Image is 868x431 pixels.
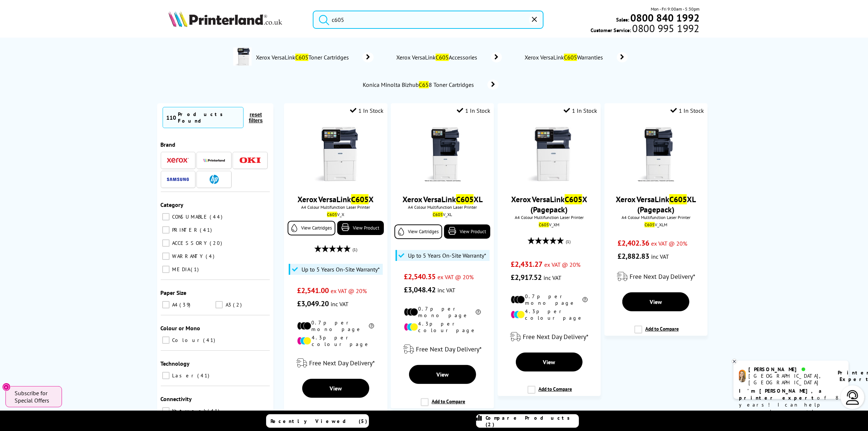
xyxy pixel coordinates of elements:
span: 39 [180,301,192,308]
img: Versalink-C605-front-small.jpg [308,127,363,182]
span: Free Next Day Delivery* [630,272,695,281]
a: Xerox VersaLinkC605Toner Cartridges [255,47,374,67]
span: A3 [224,301,232,308]
span: ACCESSORY [171,240,209,246]
span: Free Next Day Delivery* [523,332,588,341]
span: Category [161,201,184,208]
li: 4.3p per colour page [297,334,374,347]
img: Xerox-C605XL-WithFinisher-Small.jpg [415,127,470,182]
a: View Product [444,224,490,239]
img: user-headset-light.svg [845,390,860,405]
span: Up to 5 Years On-Site Warranty* [301,266,380,273]
a: Xerox VersaLinkC605X [297,194,374,204]
img: Xerox [167,158,189,163]
img: amy-livechat.png [739,370,746,382]
mark: C605 [564,54,577,61]
span: Xerox VersaLink Warranties [524,54,606,61]
a: Xerox VersaLinkC605XL (Pagepack) [616,194,696,215]
span: A4 Colour Multifunction Laser Printer [608,215,704,220]
div: 1 In Stock [350,107,384,114]
span: Colour [171,337,203,343]
div: V_X [289,212,382,217]
mark: C605 [539,222,549,227]
div: Products Found [178,111,240,124]
span: Connectivity [161,395,192,403]
input: A3 2 [215,301,223,308]
a: View [622,292,689,311]
a: Konica Minolta BizhubC658 Toner Cartridges [362,80,499,90]
input: CONSUMABLE 44 [162,213,170,220]
span: CONSUMABLE [171,213,209,220]
span: inc VAT [544,274,561,281]
img: Xerox-Versalink-C605-conspage.jpg [233,47,252,66]
input: ACCESSORY 20 [162,239,170,247]
a: Printerland Logo [168,11,304,28]
span: ex VAT @ 20% [437,273,474,281]
span: 0800 995 1992 [631,25,700,32]
span: Laser [171,372,197,379]
a: Xerox VersaLinkC605XL [402,194,483,204]
input: Laser 41 [162,372,170,379]
div: 1 In Stock [457,107,490,114]
span: Konica Minolta Bizhub 8 Toner Cartridges [362,81,476,88]
span: £2,431.27 [511,259,542,269]
img: OKI [239,157,261,163]
span: £2,402.36 [618,238,649,248]
img: C605XTHUMB2.jpg [522,127,576,182]
li: 0.7p per mono page [404,305,481,319]
input: Colour 41 [162,336,170,344]
span: Xerox VersaLink Accessories [396,54,480,61]
label: Add to Compare [421,398,465,412]
span: View [650,298,662,305]
span: Paper Size [161,289,187,296]
span: A4 Colour Multifunction Laser Printer [288,204,384,210]
span: £3,049.20 [297,299,329,308]
span: View [436,371,449,378]
div: 1 In Stock [564,107,597,114]
li: 4.3p per colour page [511,308,588,321]
mark: C605 [436,54,449,61]
span: Technology [161,360,190,367]
div: modal_delivery [501,327,597,347]
input: A4 39 [162,301,170,308]
button: Close [2,383,11,391]
a: View [516,353,583,372]
div: V_XM [503,222,595,227]
span: Free Next Day Delivery* [416,345,482,353]
span: £2,541.00 [297,286,329,295]
span: £2,882.83 [618,251,649,261]
mark: C65 [419,81,429,88]
mark: C605 [433,212,443,217]
label: Add to Compare [634,326,679,339]
mark: C605 [456,194,474,204]
p: of 8 years! I can help you choose the right product [739,388,843,422]
div: modal_delivery [288,353,384,373]
span: Free Next Day Delivery* [309,359,375,367]
span: 110 [167,114,176,121]
span: inc VAT [437,286,455,294]
a: Xerox VersaLinkC605Accessories [396,52,502,62]
span: A4 Colour Multifunction Laser Printer [394,204,490,210]
span: inc VAT [331,300,349,308]
span: Sales: [616,16,629,23]
span: inc VAT [651,253,669,260]
img: Samsung [167,178,189,181]
span: Up to 5 Years On-Site Warranty* [408,252,487,259]
input: PRINTER 41 [162,226,170,234]
a: View [409,365,476,384]
span: 4 [206,253,217,259]
input: MEDIA 1 [162,266,170,273]
span: View [330,385,342,392]
a: Xerox VersaLinkC605X (Pagepack) [511,194,587,215]
input: WARRANTY 4 [162,253,170,260]
span: PRINTER [171,227,199,233]
img: Printerland Logo [168,11,282,27]
span: Subscribe for Special Offers [15,389,55,404]
b: 0800 840 1992 [630,11,700,24]
span: (1) [566,235,571,249]
a: Recently Viewed (5) [266,414,369,428]
span: Recently Viewed (5) [271,418,368,424]
mark: C605 [327,212,337,217]
a: View Product [337,221,384,235]
mark: C605 [295,54,308,61]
